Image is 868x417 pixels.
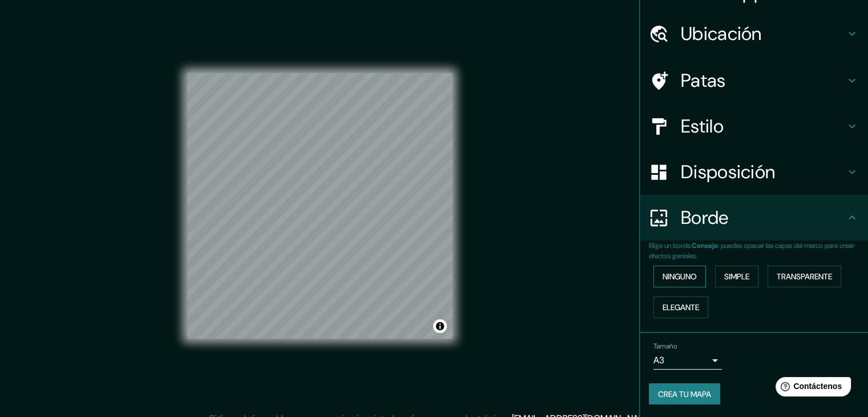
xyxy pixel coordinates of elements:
div: Estilo [640,103,868,149]
div: Borde [640,195,868,240]
button: Transparente [768,266,841,287]
font: Simple [724,271,749,282]
button: Elegante [653,296,708,318]
font: Disposición [681,160,775,184]
font: Elige un borde. [649,241,692,250]
div: Patas [640,58,868,103]
font: Borde [681,206,729,230]
font: Crea tu mapa [658,389,711,399]
canvas: Mapa [187,73,453,339]
font: Tamaño [653,342,677,351]
font: Consejo [692,241,718,250]
font: Patas [681,69,726,93]
div: Ubicación [640,11,868,57]
font: Transparente [777,271,832,282]
button: Simple [715,266,758,287]
font: Elegante [663,302,699,312]
button: Crea tu mapa [649,383,720,405]
button: Ninguno [653,266,706,287]
div: Disposición [640,149,868,195]
font: A3 [653,354,664,366]
button: Activar o desactivar atribución [433,319,447,333]
font: Ubicación [681,22,762,46]
font: Estilo [681,114,724,138]
font: Ninguno [663,271,697,282]
font: : puedes opacar las capas del marco para crear efectos geniales. [649,241,854,260]
iframe: Lanzador de widgets de ayuda [766,372,855,404]
div: A3 [653,351,722,370]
